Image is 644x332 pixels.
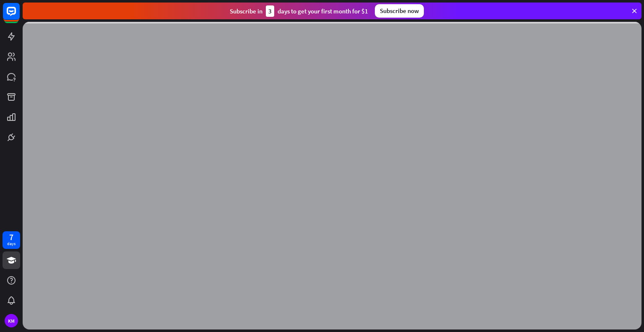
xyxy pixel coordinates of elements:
[7,241,16,247] div: days
[5,314,18,327] div: KM
[3,231,20,249] a: 7 days
[375,4,424,18] div: Subscribe now
[9,233,13,241] div: 7
[230,5,368,17] div: Subscribe in days to get your first month for $1
[266,5,274,17] div: 3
